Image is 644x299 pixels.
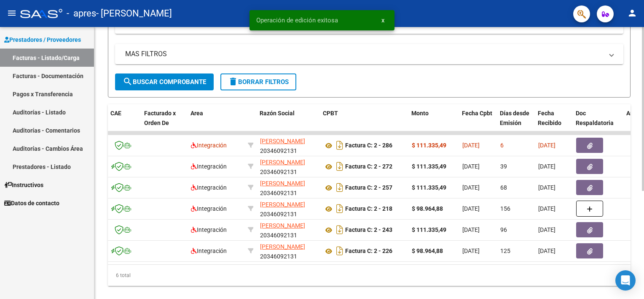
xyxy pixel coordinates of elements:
[115,44,623,64] mat-expansion-panel-header: MAS FILTROS
[412,142,446,149] strong: $ 111.335,49
[260,136,317,154] div: 20346092131
[500,247,510,254] span: 125
[462,142,480,149] span: [DATE]
[412,226,446,233] strong: $ 111.335,49
[67,4,96,23] span: - apres
[115,73,214,90] button: Buscar Comprobante
[345,227,392,234] strong: Factura C: 2 - 243
[191,226,227,233] span: Integración
[125,49,603,59] mat-panel-title: MAS FILTROS
[319,104,408,141] datatable-header-cell: CPBT
[538,163,555,170] span: [DATE]
[334,223,345,236] i: Descargar documento
[500,184,507,191] span: 68
[538,184,555,191] span: [DATE]
[462,110,492,117] span: Fecha Cpbt
[500,142,504,149] span: 6
[334,139,345,152] i: Descargar documento
[141,104,187,141] datatable-header-cell: Facturado x Orden De
[462,184,480,191] span: [DATE]
[412,247,443,254] strong: $ 98.964,88
[334,160,345,173] i: Descargar documento
[496,104,534,141] datatable-header-cell: Días desde Emisión
[412,184,446,191] strong: $ 111.335,49
[334,202,345,215] i: Descargar documento
[323,110,338,117] span: CPBT
[260,221,317,239] div: 20346092131
[228,76,238,87] mat-icon: delete
[191,184,227,191] span: Integración
[108,265,631,286] div: 6 total
[345,163,392,170] strong: Factura C: 2 - 272
[538,142,555,149] span: [DATE]
[7,8,17,18] mat-icon: menu
[110,110,121,117] span: CAE
[260,200,317,217] div: 20346092131
[345,185,392,191] strong: Factura C: 2 - 257
[191,142,227,149] span: Integración
[375,13,391,28] button: x
[412,163,446,170] strong: $ 111.335,49
[123,78,206,86] span: Buscar Comprobante
[260,243,305,250] span: [PERSON_NAME]
[462,205,480,212] span: [DATE]
[256,16,338,24] span: Operación de edición exitosa
[500,226,507,233] span: 96
[572,104,623,141] datatable-header-cell: Doc Respaldatoria
[144,110,176,126] span: Facturado x Orden De
[260,180,305,187] span: [PERSON_NAME]
[191,163,227,170] span: Integración
[260,222,305,229] span: [PERSON_NAME]
[412,205,443,212] strong: $ 98.964,88
[538,226,555,233] span: [DATE]
[462,247,480,254] span: [DATE]
[260,159,305,166] span: [PERSON_NAME]
[107,104,141,141] datatable-header-cell: CAE
[4,35,81,44] span: Prestadores / Proveedores
[4,198,59,208] span: Datos de contacto
[334,244,345,258] i: Descargar documento
[191,247,227,254] span: Integración
[538,247,555,254] span: [DATE]
[538,110,561,126] span: Fecha Recibido
[96,4,172,23] span: - [PERSON_NAME]
[462,226,480,233] span: [DATE]
[459,104,496,141] datatable-header-cell: Fecha Cpbt
[500,163,507,170] span: 39
[4,180,43,190] span: Instructivos
[345,142,392,149] strong: Factura C: 2 - 286
[334,181,345,194] i: Descargar documento
[534,104,572,141] datatable-header-cell: Fecha Recibido
[345,206,392,212] strong: Factura C: 2 - 218
[191,110,203,117] span: Area
[228,78,289,86] span: Borrar Filtros
[260,158,317,175] div: 20346092131
[187,104,244,141] datatable-header-cell: Area
[260,242,317,260] div: 20346092131
[123,76,133,87] mat-icon: search
[538,205,555,212] span: [DATE]
[615,270,636,291] div: Open Intercom Messenger
[260,201,305,208] span: [PERSON_NAME]
[462,163,480,170] span: [DATE]
[411,110,429,117] span: Monto
[345,248,392,255] strong: Factura C: 2 - 226
[260,179,317,196] div: 20346092131
[260,138,305,144] span: [PERSON_NAME]
[627,8,637,18] mat-icon: person
[191,205,227,212] span: Integración
[576,110,614,126] span: Doc Respaldatoria
[220,73,296,90] button: Borrar Filtros
[260,110,295,117] span: Razón Social
[408,104,459,141] datatable-header-cell: Monto
[381,16,384,24] span: x
[256,104,319,141] datatable-header-cell: Razón Social
[500,110,529,126] span: Días desde Emisión
[500,205,510,212] span: 156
